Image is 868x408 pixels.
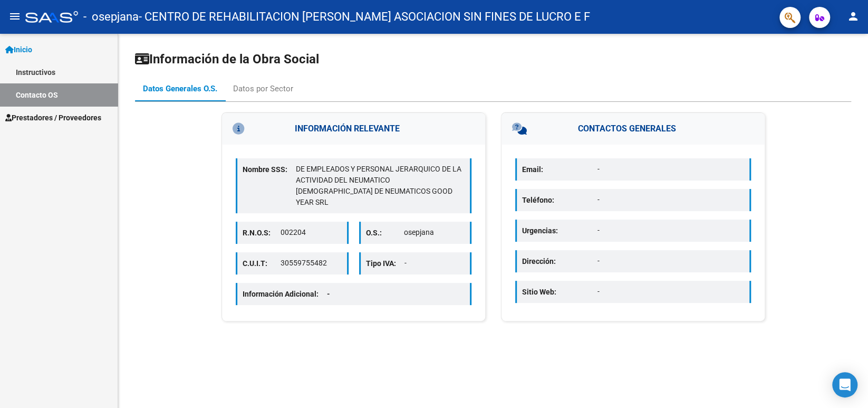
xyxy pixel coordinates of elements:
p: Tipo IVA: [366,258,404,269]
div: Datos Generales O.S. [143,83,217,94]
span: Inicio [5,44,32,55]
span: - osepjana [83,5,139,29]
p: R.N.O.S: [243,227,281,239]
p: DE EMPLEADOS Y PERSONAL JERARQUICO DE LA ACTIVIDAD DEL NEUMATICO [DEMOGRAPHIC_DATA] DE NEUMATICOS... [296,164,465,208]
p: Teléfono: [522,194,597,206]
h1: Información de la Obra Social [135,51,851,68]
span: - [327,290,330,298]
p: - [597,194,744,205]
p: Información Adicional: [243,288,339,300]
p: C.U.I.T: [243,258,281,269]
p: Nombre SSS: [243,164,296,175]
p: O.S.: [366,227,404,239]
p: - [597,286,744,297]
span: Prestadores / Proveedores [5,112,101,124]
p: 30559755482 [281,258,341,269]
p: - [597,255,744,267]
span: - CENTRO DE REHABILITACION [PERSON_NAME] ASOCIACION SIN FINES DE LUCRO E F [139,5,590,29]
mat-icon: person [847,10,860,23]
p: - [597,164,744,175]
div: Datos por Sector [233,83,293,94]
p: Sitio Web: [522,286,597,298]
h3: CONTACTOS GENERALES [501,113,765,145]
p: osepjana [404,227,465,238]
p: Email: [522,164,597,175]
p: - [597,225,744,236]
p: - [404,258,465,269]
p: Urgencias: [522,225,597,236]
mat-icon: menu [8,10,21,23]
p: Dirección: [522,255,597,267]
p: 002204 [281,227,341,238]
div: Open Intercom Messenger [832,372,857,397]
h3: INFORMACIÓN RELEVANTE [222,113,485,145]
